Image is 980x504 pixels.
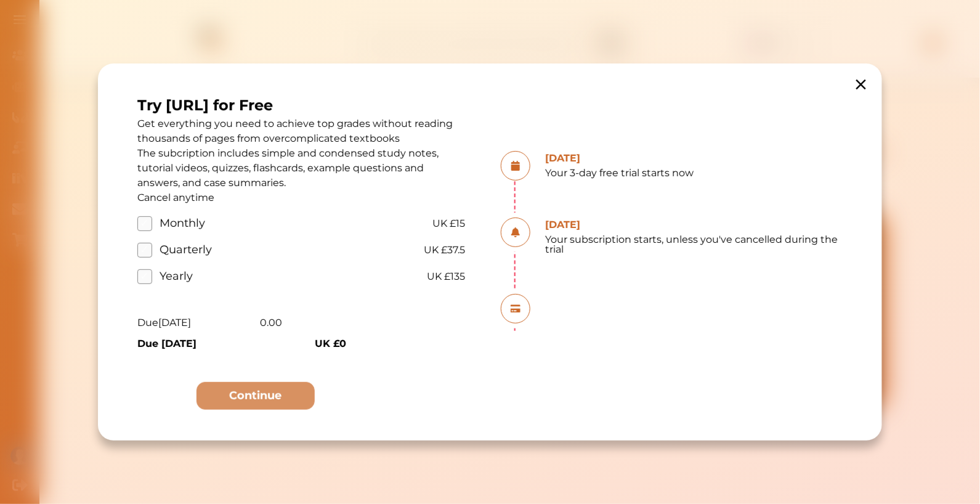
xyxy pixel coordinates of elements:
p: Cancel anytime [137,190,465,205]
h3: [DATE] [545,294,842,309]
p: Your subscription starts, unless you've cancelled during the trial [545,311,842,331]
b: UK £0 [315,338,346,349]
h3: [DATE] [545,217,842,232]
b: Due [DATE] [137,338,196,349]
h3: [DATE] [545,151,842,166]
p: 0.00 [260,315,282,330]
p: Your 3-day free trial starts now [545,168,842,178]
label: Monthly [137,215,194,232]
p: Due [DATE] [137,315,191,330]
p: Your subscription starts, unless you've cancelled during the trial [545,235,842,254]
label: Yearly [137,268,184,285]
span: UK £37.5 [424,243,465,258]
label: Quarterly [137,242,200,258]
p: Get everything you need to achieve top grades without reading thousands of pages from overcomplic... [137,116,465,190]
button: Continue [196,382,315,410]
h1: Try [URL] for Free [137,94,465,116]
span: UK £15 [432,216,465,231]
span: UK £135 [427,269,465,284]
